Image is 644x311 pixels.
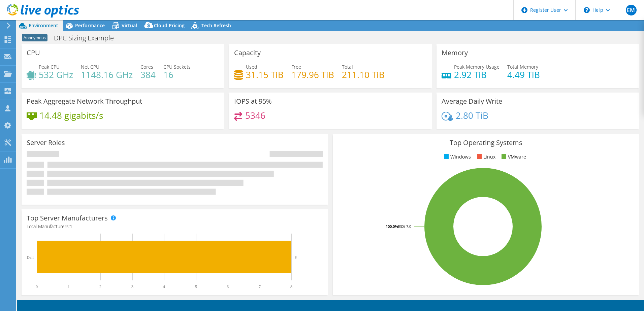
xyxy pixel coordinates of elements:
svg: \n [584,7,590,13]
h4: 4.49 TiB [507,71,540,78]
text: 2 [99,284,101,289]
span: Total Memory [507,64,538,70]
h3: Capacity [234,49,261,57]
tspan: 100.0% [386,224,398,229]
h4: 1148.16 GHz [81,71,133,78]
h3: Server Roles [27,139,65,146]
h4: 14.48 gigabits/s [39,112,103,119]
span: EM [626,5,637,15]
h4: 211.10 TiB [342,71,385,78]
span: Net CPU [81,64,99,70]
tspan: ESXi 7.0 [398,224,411,229]
span: Virtual [122,22,137,29]
h3: IOPS at 95% [234,98,272,105]
h3: Top Operating Systems [338,139,634,146]
span: 1 [70,223,72,230]
span: Environment [29,22,58,29]
span: Cloud Pricing [154,22,185,29]
h4: 179.96 TiB [291,71,334,78]
h4: 2.80 TiB [456,112,488,119]
h4: 31.15 TiB [246,71,284,78]
h3: Memory [442,49,468,57]
li: Linux [475,153,495,161]
span: Peak Memory Usage [454,64,500,70]
span: Anonymous [22,34,47,41]
h4: 16 [163,71,191,78]
h4: 2.92 TiB [454,71,500,78]
span: CPU Sockets [163,64,191,70]
text: 8 [295,255,297,259]
h4: 532 GHz [39,71,73,78]
span: Total [342,64,353,70]
h1: DPC Sizing Example [51,34,124,42]
text: 7 [259,284,261,289]
text: 0 [36,284,38,289]
span: Free [291,64,301,70]
text: 3 [131,284,133,289]
text: 1 [68,284,70,289]
h3: Peak Aggregate Network Throughput [27,98,142,105]
h3: Average Daily Write [442,98,502,105]
span: Performance [75,22,105,29]
li: VMware [500,153,526,161]
text: Dell [27,255,34,260]
h4: 5346 [245,112,265,119]
span: Tech Refresh [201,22,231,29]
h4: 384 [140,71,156,78]
text: 8 [290,284,292,289]
text: 5 [195,284,197,289]
span: Peak CPU [39,64,60,70]
span: Cores [140,64,153,70]
span: Used [246,64,257,70]
h3: CPU [27,49,40,57]
li: Windows [442,153,471,161]
text: 4 [163,284,165,289]
text: 6 [227,284,229,289]
h3: Top Server Manufacturers [27,214,108,222]
h4: Total Manufacturers: [27,223,323,230]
